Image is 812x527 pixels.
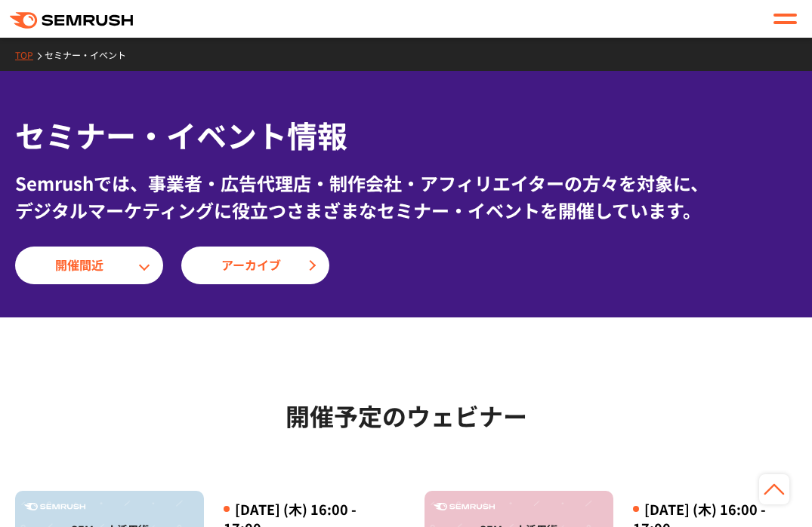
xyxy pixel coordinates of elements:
[15,48,45,61] a: TOP
[15,247,163,284] a: 開催間近
[55,256,123,275] span: 開催間近
[15,397,797,434] h2: 開催予定のウェビナー
[15,113,797,158] h1: セミナー・イベント情報
[45,48,137,61] a: セミナー・イベント
[434,503,495,511] img: Semrush
[678,468,795,510] iframe: Help widget launcher
[181,247,329,284] a: アーカイブ
[15,170,797,224] div: Semrushでは、事業者・広告代理店・制作会社・アフィリエイターの方々を対象に、 デジタルマーケティングに役立つさまざまなセミナー・イベントを開催しています。
[221,256,289,275] span: アーカイブ
[24,503,85,511] img: Semrush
